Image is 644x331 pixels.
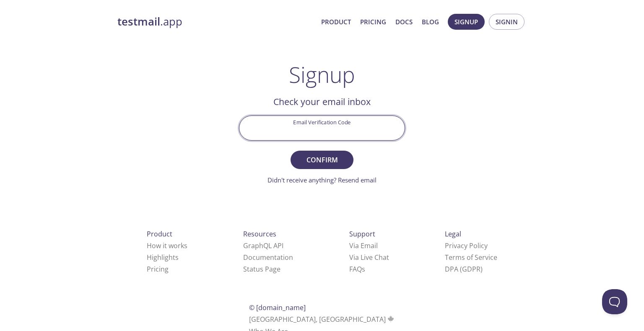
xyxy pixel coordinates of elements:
[243,264,280,274] a: Status Page
[147,253,179,262] a: Highlights
[243,229,276,239] span: Resources
[349,241,378,250] a: Via Email
[300,154,344,166] span: Confirm
[291,151,353,169] button: Confirm
[243,253,293,262] a: Documentation
[454,16,478,27] span: Signup
[249,315,395,324] span: [GEOGRAPHIC_DATA], [GEOGRAPHIC_DATA]
[321,16,351,27] a: Product
[147,264,169,274] a: Pricing
[239,95,405,109] h2: Check your email inbox
[445,253,497,262] a: Terms of Service
[445,264,483,274] a: DPA (GDPR)
[349,253,389,262] a: Via Live Chat
[267,176,377,184] a: Didn't receive anything? Resend email
[360,16,386,27] a: Pricing
[289,62,355,87] h1: Signup
[496,16,518,27] span: Signin
[448,14,485,30] button: Signup
[349,229,375,239] span: Support
[243,241,283,250] a: GraphQL API
[147,241,187,250] a: How it works
[362,264,365,274] span: s
[249,303,306,312] span: © [DOMAIN_NAME]
[147,229,172,239] span: Product
[349,264,365,274] a: FAQ
[445,241,488,250] a: Privacy Policy
[117,14,160,29] strong: testmail
[489,14,525,30] button: Signin
[422,16,439,27] a: Blog
[395,16,413,27] a: Docs
[117,15,314,29] a: testmail.app
[602,289,627,314] iframe: Help Scout Beacon - Open
[445,229,461,239] span: Legal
